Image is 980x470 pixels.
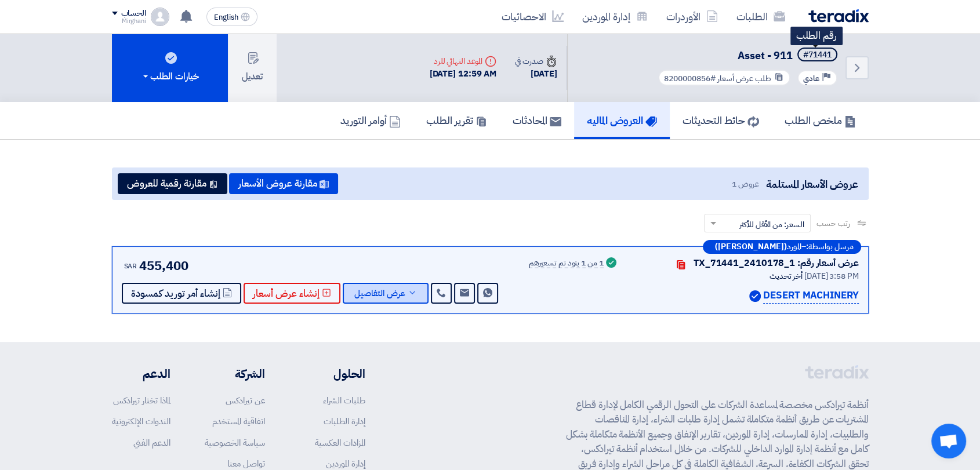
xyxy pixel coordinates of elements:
a: تقرير الطلب [413,102,500,139]
a: الاحصائيات [492,3,573,30]
a: العروض الماليه [574,102,670,139]
button: خيارات الطلب [112,34,228,102]
a: عن تيرادكس [226,394,265,407]
span: Asset - 911 [738,48,793,63]
div: Mirghani [112,18,146,24]
span: طلب عرض أسعار [717,72,771,85]
span: عادي [803,73,819,84]
a: الأوردرات [657,3,727,30]
a: اتفاقية المستخدم [212,415,265,428]
span: مرسل بواسطة: [806,243,854,251]
span: 455,400 [139,256,188,275]
div: الموعد النهائي للرد [430,55,497,67]
h5: المحادثات [513,114,561,127]
span: إنشاء أمر توريد كمسودة [131,289,220,298]
li: الشركة [205,365,265,382]
button: تعديل [228,34,277,102]
a: إدارة الموردين [573,3,657,30]
a: ملخص الطلب [772,102,869,139]
span: المورد [787,243,801,251]
span: English [214,13,238,21]
a: تواصل معنا [227,457,265,470]
h5: Asset - 911 [656,48,840,64]
img: profile_test.png [151,8,169,26]
span: عرض التفاصيل [354,289,405,298]
a: المزادات العكسية [315,436,365,449]
span: عروض الأسعار المستلمة [765,176,858,192]
img: Teradix logo [808,9,869,23]
div: رقم الطلب [790,27,843,45]
div: خيارات الطلب [141,70,199,83]
img: Verified Account [749,290,761,302]
a: أوامر التوريد [328,102,413,139]
span: SAR [124,261,137,271]
li: الحلول [300,365,365,382]
a: سياسة الخصوصية [205,436,265,449]
a: الندوات الإلكترونية [112,415,170,428]
div: الحساب [121,9,146,19]
a: لماذا تختار تيرادكس [113,394,170,407]
button: إنشاء أمر توريد كمسودة [122,283,241,304]
a: الطلبات [727,3,794,30]
button: مقارنة عروض الأسعار [229,173,338,194]
button: إنشاء عرض أسعار [244,283,340,304]
span: رتب حسب [816,217,850,229]
button: مقارنة رقمية للعروض [118,173,227,194]
b: ([PERSON_NAME]) [715,243,787,251]
h5: العروض الماليه [587,114,657,127]
button: English [206,8,257,26]
div: عرض أسعار رقم: TX_71441_2410178_1 [694,256,859,270]
span: إنشاء عرض أسعار [253,289,320,298]
div: 1 من 1 بنود تم تسعيرهم [529,259,604,268]
span: السعر: من الأقل للأكثر [739,218,804,231]
div: صدرت في [515,55,557,67]
span: [DATE] 3:58 PM [804,270,859,282]
li: الدعم [112,365,170,382]
div: [DATE] 12:59 AM [430,67,497,81]
span: أخر تحديث [770,270,803,282]
div: – [703,240,861,254]
div: #71441 [803,51,832,59]
p: DESERT MACHINERY [763,288,858,304]
div: [DATE] [515,67,557,81]
span: عروض 1 [732,178,758,190]
a: إدارة الطلبات [324,415,365,428]
h5: تقرير الطلب [426,114,487,127]
h5: ملخص الطلب [785,114,856,127]
span: #8200000856 [664,72,716,85]
div: Open chat [931,424,966,458]
a: الدعم الفني [133,436,170,449]
a: المحادثات [500,102,574,139]
h5: حائط التحديثات [683,114,759,127]
h5: أوامر التوريد [340,114,401,127]
a: حائط التحديثات [670,102,772,139]
a: إدارة الموردين [326,457,365,470]
button: عرض التفاصيل [343,283,429,304]
a: طلبات الشراء [323,394,365,407]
